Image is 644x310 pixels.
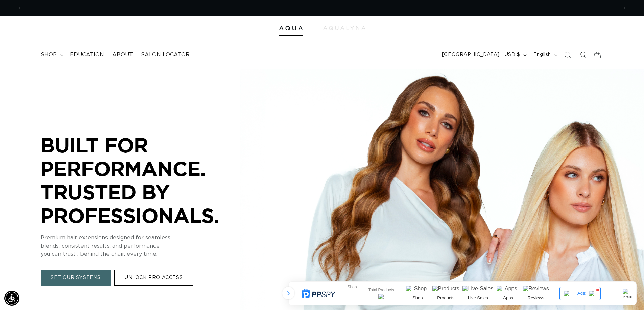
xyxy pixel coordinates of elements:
[41,234,243,242] p: Premium hair extensions designed for seamless
[4,291,19,306] div: Accessibility Menu
[533,51,551,58] span: English
[617,2,632,15] button: Next announcement
[41,270,111,286] a: SEE OUR SYSTEMS
[41,242,243,250] p: blends, consistent results, and performance
[323,26,365,30] img: aqualyna.com
[274,5,380,10] span: PREMIUM HAIR EXTENSIONS. NO GUESSWORK.
[112,51,133,58] span: About
[108,47,137,62] a: About
[137,47,194,62] a: Salon Locator
[66,47,108,62] a: Education
[279,26,303,31] img: Aqua Hair Extensions
[12,2,27,15] button: Previous announcement
[560,48,575,62] summary: Search
[529,49,560,61] button: English
[442,51,520,58] span: [GEOGRAPHIC_DATA] | USD $
[37,47,66,62] summary: shop
[41,51,57,58] span: shop
[70,51,104,58] span: Education
[41,250,243,258] p: you can trust , behind the chair, every time.
[114,270,193,286] a: UNLOCK PRO ACCESS
[41,133,243,227] p: BUILT FOR PERFORMANCE. TRUSTED BY PROFESSIONALS.
[438,49,529,61] button: [GEOGRAPHIC_DATA] | USD $
[141,51,190,58] span: Salon Locator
